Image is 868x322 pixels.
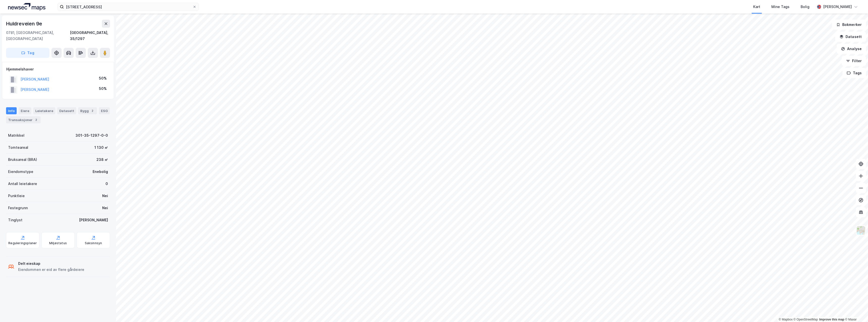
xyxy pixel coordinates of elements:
button: Tags [843,68,866,78]
div: 2 [90,108,95,113]
div: Nei [102,205,108,211]
div: Info [6,107,17,114]
div: 238 ㎡ [96,157,108,163]
button: Filter [842,56,866,66]
div: Bygg [78,107,97,114]
div: Saksinnsyn [85,241,102,245]
div: Festegrunn [8,205,28,211]
div: Punktleie [8,193,25,199]
button: Bokmerker [832,20,866,30]
div: [GEOGRAPHIC_DATA], 35/1297 [70,30,110,42]
img: Z [856,226,866,235]
div: Eiendomstype [8,169,33,175]
div: [PERSON_NAME] [823,4,852,10]
a: OpenStreetMap [794,318,818,321]
div: 301-35-1297-0-0 [75,132,108,138]
button: Datasett [835,32,866,42]
div: Nei [102,193,108,199]
div: 0781, [GEOGRAPHIC_DATA], [GEOGRAPHIC_DATA] [6,30,70,42]
div: Tomteareal [8,145,28,151]
img: logo.a4113a55bc3d86da70a041830d287a7e.svg [8,3,45,11]
div: 0 [105,181,108,187]
div: Kart [753,4,760,10]
div: Hjemmelshaver [6,66,110,72]
div: 50% [99,86,107,92]
button: Analyse [837,44,866,54]
div: ESG [99,107,110,114]
div: Bolig [801,4,809,10]
div: Datasett [57,107,76,114]
div: Eiendommen er eid av flere gårdeiere [18,267,84,273]
div: 2 [34,117,39,122]
button: Tag [6,48,49,58]
div: Enebolig [93,169,108,175]
div: Antall leietakere [8,181,37,187]
div: Delt eieskap [18,261,84,267]
a: Improve this map [819,318,844,321]
div: Matrikkel [8,132,24,138]
div: Eiere [19,107,31,114]
div: Bruksareal (BRA) [8,157,37,163]
div: Reguleringsplaner [8,241,37,245]
div: Huldreveien 9e [6,20,43,28]
div: Tinglyst [8,217,22,223]
iframe: Chat Widget [843,298,868,322]
div: Mine Tags [771,4,790,10]
div: Miljøstatus [49,241,67,245]
input: Søk på adresse, matrikkel, gårdeiere, leietakere eller personer [64,3,193,11]
div: 50% [99,75,107,81]
div: [PERSON_NAME] [79,217,108,223]
a: Mapbox [779,318,793,321]
div: 1 130 ㎡ [94,145,108,151]
div: Transaksjoner [6,116,41,123]
div: Leietakere [33,107,55,114]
